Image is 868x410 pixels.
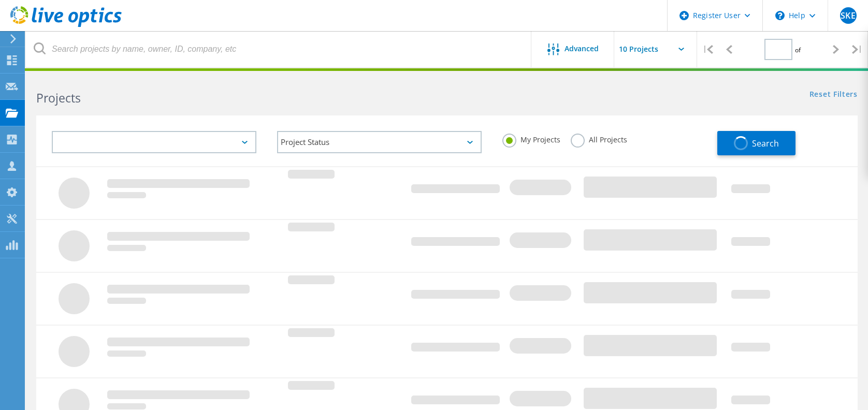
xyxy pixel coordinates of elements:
[697,31,718,68] div: |
[565,45,599,52] span: Advanced
[841,11,855,20] span: SKE
[752,138,779,149] span: Search
[571,134,627,143] label: All Projects
[277,131,482,153] div: Project Status
[502,134,560,143] label: My Projects
[26,31,532,67] input: Search projects by name, owner, ID, company, etc
[717,131,795,155] button: Search
[795,46,801,54] span: of
[36,90,81,106] b: Projects
[10,22,122,29] a: Live Optics Dashboard
[775,11,785,20] svg: \n
[847,31,868,68] div: |
[809,91,858,99] a: Reset Filters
